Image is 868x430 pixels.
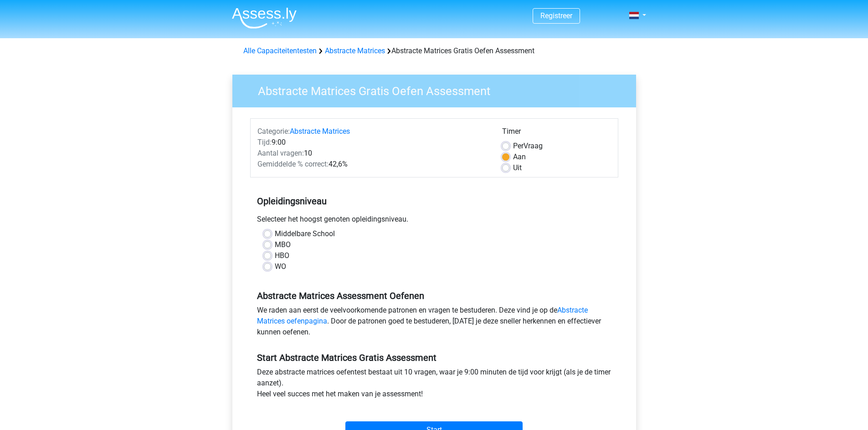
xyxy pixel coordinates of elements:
[240,46,629,56] div: Abstracte Matrices Gratis Oefen Assessment
[250,214,618,228] div: Selecteer het hoogst genoten opleidingsniveau.
[251,148,495,159] div: 10
[232,7,297,29] img: Assessly
[275,250,289,261] label: HBO
[513,141,543,152] label: Vraag
[257,138,272,147] span: Tijd:
[257,127,290,136] span: Categorie:
[251,159,495,170] div: 42,6%
[250,367,618,403] div: Deze abstracte matrices oefentest bestaat uit 10 vragen, waar je 9:00 minuten de tijd voor krijgt...
[257,149,304,157] span: Aantal vragen:
[257,352,611,363] h5: Start Abstracte Matrices Gratis Assessment
[275,261,286,272] label: WO
[247,81,629,98] h3: Abstracte Matrices Gratis Oefen Assessment
[251,137,495,148] div: 9:00
[275,239,291,250] label: MBO
[513,152,526,162] label: Aan
[257,160,329,168] span: Gemiddelde % correct:
[257,192,611,210] h5: Opleidingsniveau
[257,290,611,301] h5: Abstracte Matrices Assessment Oefenen
[325,46,385,55] a: Abstracte Matrices
[275,228,335,239] label: Middelbare School
[243,46,317,55] a: Alle Capaciteitentesten
[513,162,522,173] label: Uit
[250,305,618,341] div: We raden aan eerst de veelvoorkomende patronen en vragen te bestuderen. Deze vind je op de . Door...
[502,126,611,141] div: Timer
[290,127,350,136] a: Abstracte Matrices
[513,142,524,150] span: Per
[540,11,572,20] a: Registreer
